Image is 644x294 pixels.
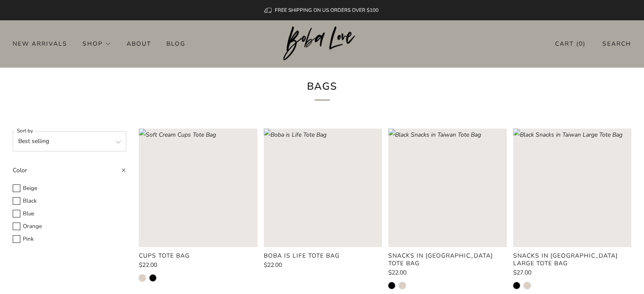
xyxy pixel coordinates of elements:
[513,252,631,267] a: Snacks in [GEOGRAPHIC_DATA] Large Tote Bag
[139,129,257,247] a: Soft Cream Cups Tote Bag Loading image: Soft Cream Cups Tote Bag
[13,209,126,219] label: Blue
[513,252,618,267] product-card-title: Snacks in [GEOGRAPHIC_DATA] Large Tote Bag
[264,261,282,269] span: $22.00
[388,129,506,247] a: Black Snacks in Taiwan Tote Bag Loading image: Black Snacks in Taiwan Tote Bag
[13,37,67,50] a: New Arrivals
[83,37,111,50] a: Shop
[603,37,631,51] a: Search
[139,261,157,269] span: $22.00
[13,196,126,206] label: Black
[139,262,257,268] a: $22.00
[13,166,27,174] span: Color
[513,270,631,276] a: $27.00
[283,26,361,61] img: Boba Love
[127,37,151,50] a: About
[388,270,506,276] a: $22.00
[513,129,631,247] a: Black Snacks in Taiwan Large Tote Bag Loading image: Black Snacks in Taiwan Large Tote Bag
[388,252,506,267] a: Snacks in [GEOGRAPHIC_DATA] Tote Bag
[388,252,493,267] product-card-title: Snacks in [GEOGRAPHIC_DATA] Tote Bag
[13,234,126,244] label: Pink
[579,40,583,48] items-count: 0
[13,184,126,193] label: Beige
[205,77,439,101] h1: Bags
[13,222,126,231] label: Orange
[513,269,531,277] span: $27.00
[264,252,340,260] product-card-title: Boba is Life Tote Bag
[264,252,382,260] a: Boba is Life Tote Bag
[166,37,185,50] a: Blog
[555,37,586,51] a: Cart
[264,129,382,247] a: Boba is Life Tote Bag Loading image: Boba is Life Tote Bag
[275,7,379,14] span: FREE SHIPPING ON US ORDERS OVER $100
[139,252,257,260] a: Cups Tote Bag
[13,164,126,182] summary: Color
[388,269,406,277] span: $22.00
[264,262,382,268] a: $22.00
[139,252,190,260] product-card-title: Cups Tote Bag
